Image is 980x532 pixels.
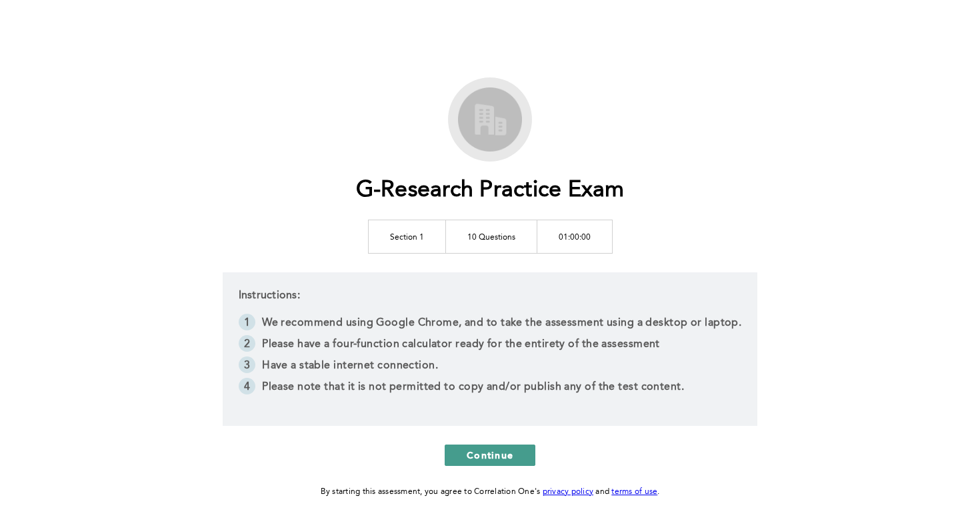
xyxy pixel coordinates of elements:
[356,177,625,204] h1: G-Research Practice Exam
[239,356,742,378] li: Have a stable internet connection.
[239,335,742,356] li: Please have a four-function calculator ready for the entirety of the assessment
[611,488,657,496] a: terms of use
[445,445,535,466] button: Continue
[543,488,594,496] a: privacy policy
[239,378,742,399] li: Please note that it is not permitted to copy and/or publish any of the test content.
[445,220,537,253] td: 10 Questions
[537,220,612,253] td: 01:00:00
[321,485,660,499] div: By starting this assessment, you agree to Correlation One's and .
[453,83,527,156] img: G-Research
[368,220,445,253] td: Section 1
[467,449,513,461] span: Continue
[223,272,758,426] div: Instructions:
[239,314,742,335] li: We recommend using Google Chrome, and to take the assessment using a desktop or laptop.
